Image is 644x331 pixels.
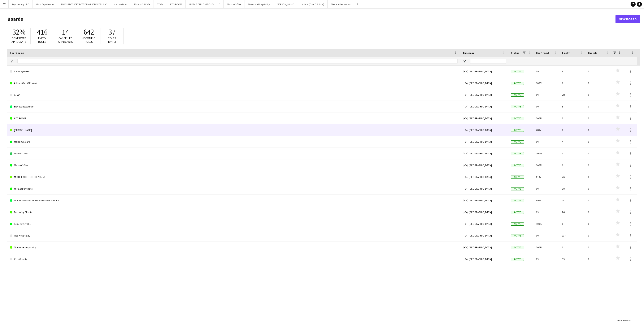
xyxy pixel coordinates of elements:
[460,124,508,136] div: (+04) [GEOGRAPHIC_DATA]
[534,242,560,253] div: 100%
[10,101,458,112] a: Elevate Restaurant
[460,66,508,77] div: (+04) [GEOGRAPHIC_DATA]
[10,171,458,183] a: MIDDLE CHILD KITCHEN L.L.C
[586,206,612,218] div: 0
[511,129,524,132] span: Active
[560,159,586,171] div: 0
[511,246,524,249] span: Active
[470,59,506,64] input: Timezone Filter Input
[534,124,560,136] div: 28%
[586,66,612,77] div: 0
[460,195,508,206] div: (+04) [GEOGRAPHIC_DATA]
[460,218,508,230] div: (+04) [GEOGRAPHIC_DATA]
[463,51,474,54] span: Timezone
[586,242,612,253] div: 0
[586,77,612,89] div: 8
[534,112,560,124] div: 100%
[586,253,612,265] div: 0
[10,195,458,206] a: MOCHI DESSERTS CATERING SERVICES L.L.C
[224,0,244,8] button: Masra Coffee
[560,230,586,241] div: 137
[536,51,549,54] span: Confirmed
[586,218,612,230] div: 0
[534,159,560,171] div: 100%
[83,27,94,37] span: 642
[511,105,524,108] span: Active
[10,183,458,195] a: Miral Experiences
[534,218,560,230] div: 100%
[10,136,458,148] a: Maisan15 Cafe
[534,136,560,147] div: 0%
[10,77,458,89] a: Adhoc (One Off Jobs)
[10,242,458,253] a: Skelmore Hospitality
[588,51,597,54] span: Cancels
[560,89,586,101] div: 78
[560,183,586,194] div: 78
[186,0,224,8] button: MIDDLE CHILD KITCHEN L.L.C
[560,124,586,136] div: 0
[110,0,131,8] button: Maroon Door
[586,89,612,101] div: 0
[10,124,458,136] a: [PERSON_NAME]
[10,51,24,54] span: Board name
[10,230,458,242] a: Rise Hospitality
[560,101,586,112] div: 8
[534,101,560,112] div: 0%
[58,0,110,8] button: MOCHI DESSERTS CATERING SERVICES L.L.C
[615,15,640,23] a: New Board
[62,27,69,37] span: 14
[560,148,586,159] div: 0
[534,253,560,265] div: 0%
[460,148,508,159] div: (+04) [GEOGRAPHIC_DATA]
[37,27,48,37] span: 416
[560,136,586,147] div: 4
[586,171,612,183] div: 0
[460,159,508,171] div: (+04) [GEOGRAPHIC_DATA]
[10,89,458,101] a: BTWN
[460,101,508,112] div: (+04) [GEOGRAPHIC_DATA]
[511,258,524,261] span: Active
[534,183,560,194] div: 0%
[10,59,14,63] button: Open Filter Menu
[511,199,524,202] span: Active
[10,218,458,230] a: Rep Jewelry LLC
[460,112,508,124] div: (+04) [GEOGRAPHIC_DATA]
[12,27,25,37] span: 32%
[560,77,586,89] div: 0
[560,218,586,230] div: 0
[631,319,634,322] span: 17
[108,36,116,44] span: Roles [DATE]
[562,51,570,54] span: Empty
[511,117,524,120] span: Active
[560,195,586,206] div: 14
[328,0,355,8] button: Elevate Restaurant
[7,16,615,22] h1: Boards
[9,0,32,8] button: Rep Jewelry LLC
[560,66,586,77] div: 6
[560,112,586,124] div: 0
[12,36,26,44] span: Confirmed applicants
[131,0,153,8] button: Maisan15 Cafe
[460,242,508,253] div: (+04) [GEOGRAPHIC_DATA]
[10,66,458,77] a: 7 Management
[534,89,560,101] div: 0%
[511,211,524,214] span: Active
[167,0,186,8] button: KEG ROOM
[534,195,560,206] div: 89%
[511,164,524,167] span: Active
[32,0,58,8] button: Miral Experiences
[460,136,508,147] div: (+04) [GEOGRAPHIC_DATA]
[586,124,612,136] div: 6
[153,0,167,8] button: BTWN
[534,66,560,77] div: 0%
[586,183,612,194] div: 0
[17,59,458,64] input: Board name Filter Input
[460,77,508,89] div: (+04) [GEOGRAPHIC_DATA]
[511,234,524,237] span: Active
[511,152,524,155] span: Active
[534,77,560,89] div: 100%
[460,253,508,265] div: (+04) [GEOGRAPHIC_DATA]
[298,0,328,8] button: Adhoc (One Off Jobs)
[560,171,586,183] div: 26
[586,148,612,159] div: 0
